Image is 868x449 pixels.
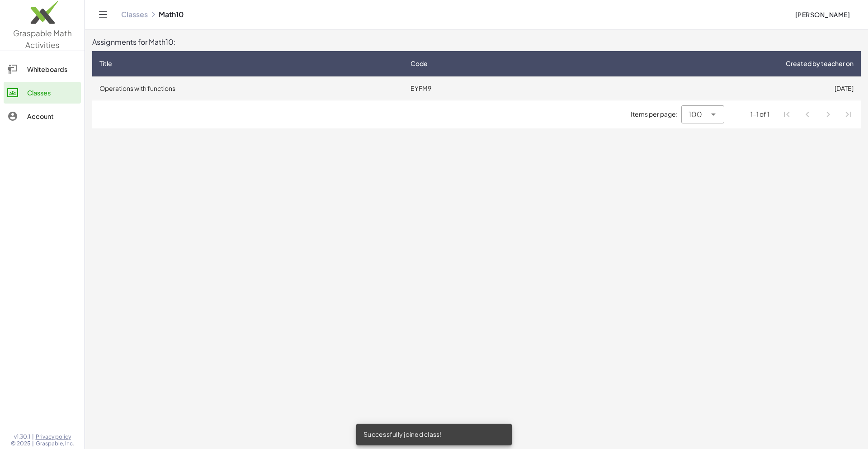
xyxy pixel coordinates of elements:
[32,433,34,440] span: |
[410,59,428,68] span: Code
[121,10,148,19] a: Classes
[403,76,545,100] td: EYFM9
[27,87,77,98] div: Classes
[14,433,30,440] span: v1.30.1
[11,440,30,447] span: © 2025
[4,58,81,80] a: Whiteboards
[786,59,854,68] span: Created by teacher on
[92,76,403,100] td: Operations with functions
[545,76,861,100] td: [DATE]
[356,424,512,445] div: Successfully joined class!
[32,440,34,447] span: |
[13,28,72,50] span: Graspable Math Activities
[631,109,681,119] span: Items per page:
[777,104,859,125] nav: Pagination Navigation
[27,111,77,122] div: Account
[689,109,702,120] span: 100
[4,105,81,127] a: Account
[788,6,857,23] button: [PERSON_NAME]
[99,59,112,68] span: Title
[92,37,861,47] div: Assignments for Math10:
[27,64,77,75] div: Whiteboards
[4,82,81,104] a: Classes
[750,109,769,119] div: 1-1 of 1
[96,7,110,22] button: Toggle navigation
[36,433,74,440] a: Privacy policy
[795,10,850,19] span: [PERSON_NAME]
[36,440,74,447] span: Graspable, Inc.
